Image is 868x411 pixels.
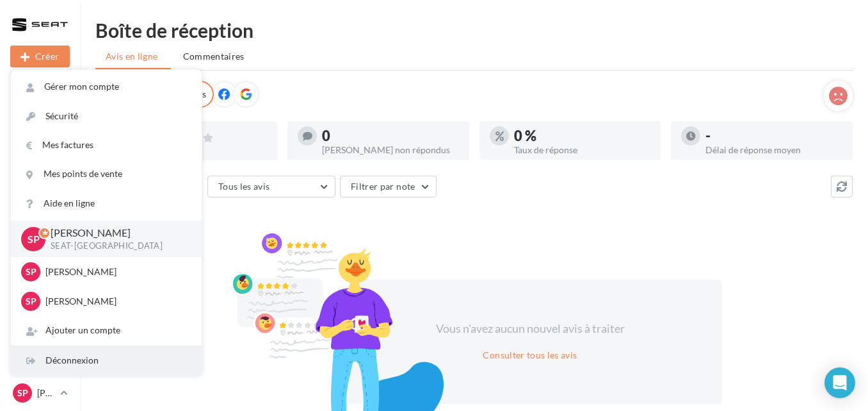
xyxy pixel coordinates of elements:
div: Ajouter un compte [11,316,202,345]
div: Délai de réponse moyen [705,146,842,155]
span: Commentaires [183,50,245,63]
button: Tous les avis [207,176,335,197]
button: Consulter tous les avis [478,348,582,363]
span: Sp [26,265,36,278]
a: Sp [PERSON_NAME] [10,381,70,405]
div: 0 % [514,129,651,143]
div: Boîte de réception [95,21,853,40]
a: Mes points de vente [11,160,202,189]
a: Sécurité [11,102,202,131]
div: Nouvelle campagne [10,46,70,67]
div: 0 [322,129,459,143]
p: [PERSON_NAME] [51,226,181,240]
a: Mes factures [11,131,202,160]
span: Sp [28,231,40,246]
p: [PERSON_NAME] [37,387,55,399]
div: [PERSON_NAME] non répondus [322,146,459,155]
div: Open Intercom Messenger [824,367,855,398]
p: [PERSON_NAME] [45,295,186,308]
span: Sp [26,295,36,308]
button: Créer [10,46,70,67]
a: Gérer mon compte [11,72,202,101]
a: Aide en ligne [11,189,202,218]
div: - [705,129,842,143]
span: Tous les avis [218,181,270,192]
div: Taux de réponse [514,146,651,155]
p: SEAT-[GEOGRAPHIC_DATA] [51,240,181,252]
p: [PERSON_NAME] [45,265,186,278]
button: Filtrer par note [340,176,437,197]
span: Sp [17,387,28,399]
div: Vous n'avez aucun nouvel avis à traiter [420,321,640,337]
div: Déconnexion [11,346,202,375]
